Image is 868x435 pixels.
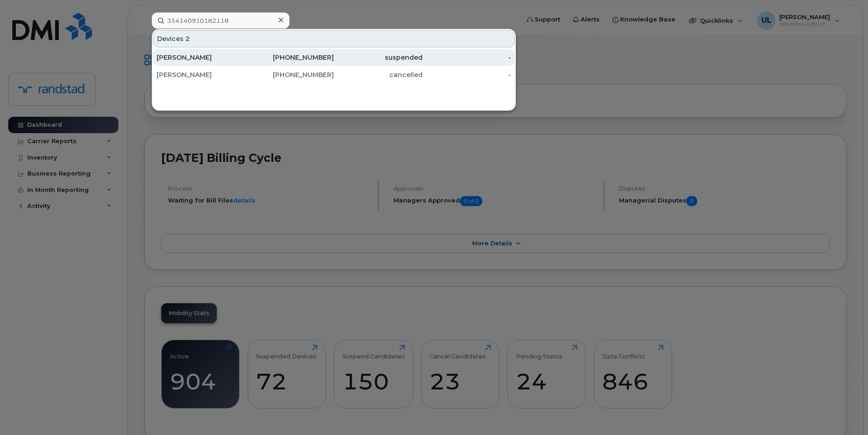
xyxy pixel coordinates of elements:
[153,67,515,83] a: [PERSON_NAME][PHONE_NUMBER]cancelled-
[334,70,423,79] div: cancelled
[334,53,423,62] div: suspended
[423,53,511,62] div: -
[153,30,515,47] div: Devices
[423,70,511,79] div: -
[245,70,334,79] div: [PHONE_NUMBER]
[157,70,245,79] div: [PERSON_NAME]
[185,34,190,43] span: 2
[157,53,245,62] div: [PERSON_NAME]
[245,53,334,62] div: [PHONE_NUMBER]
[153,49,515,66] a: [PERSON_NAME][PHONE_NUMBER]suspended-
